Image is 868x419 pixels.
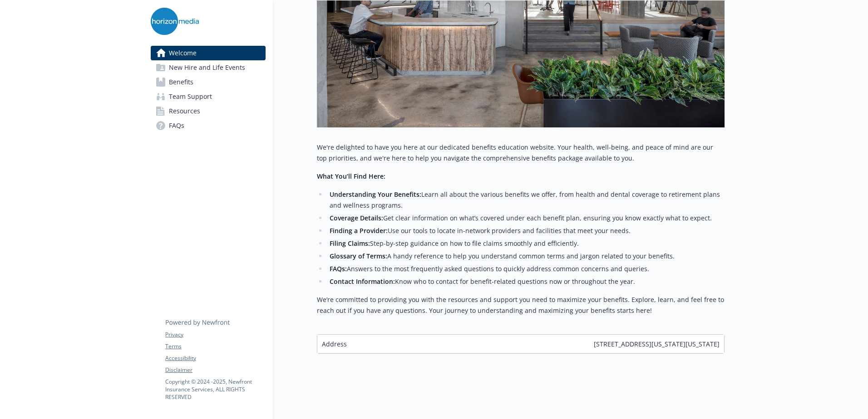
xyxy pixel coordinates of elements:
[327,213,725,224] li: Get clear information on what’s covered under each benefit plan, ensuring you know exactly what t...
[330,264,347,273] strong: FAQs:
[327,276,725,287] li: Know who to contact for benefit-related questions now or throughout the year.
[151,104,266,118] a: Resources
[330,277,395,286] strong: Contact Information:
[330,252,387,260] strong: Glossary of Terms:
[327,238,725,249] li: Step-by-step guidance on how to file claims smoothly and efficiently.
[330,214,383,222] strong: Coverage Details:
[330,226,388,235] strong: Finding a Provider:
[165,342,265,351] a: Terms
[151,75,266,89] a: Benefits
[151,89,266,104] a: Team Support
[169,46,197,60] span: Welcome
[594,339,720,349] span: [STREET_ADDRESS][US_STATE][US_STATE]
[169,104,200,118] span: Resources
[327,225,725,236] li: Use our tools to locate in-network providers and facilities that meet your needs.
[317,172,385,180] strong: What You’ll Find Here:
[151,60,266,75] a: New Hire and Life Events
[151,118,266,133] a: FAQs
[169,118,184,133] span: FAQs
[165,354,265,362] a: Accessibility
[165,331,265,339] a: Privacy
[330,239,370,248] strong: Filing Claims:
[151,46,266,60] a: Welcome
[169,89,212,104] span: Team Support
[165,378,265,401] p: Copyright © 2024 - 2025 , Newfront Insurance Services, ALL RIGHTS RESERVED
[169,60,245,75] span: New Hire and Life Events
[317,142,725,164] p: We're delighted to have you here at our dedicated benefits education website. Your health, well-b...
[327,189,725,211] li: Learn all about the various benefits we offer, from health and dental coverage to retirement plan...
[322,339,347,349] span: Address
[317,294,725,316] p: We’re committed to providing you with the resources and support you need to maximize your benefit...
[327,263,725,274] li: Answers to the most frequently asked questions to quickly address common concerns and queries.
[165,366,265,374] a: Disclaimer
[327,251,725,262] li: A handy reference to help you understand common terms and jargon related to your benefits.
[169,75,193,89] span: Benefits
[330,190,421,199] strong: Understanding Your Benefits:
